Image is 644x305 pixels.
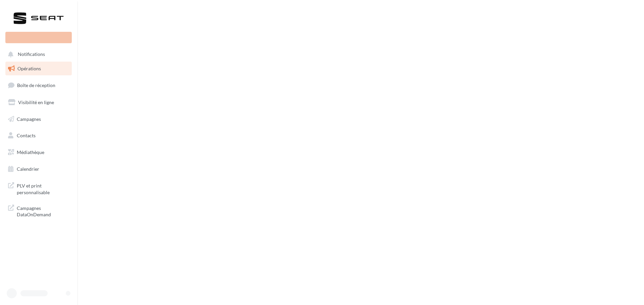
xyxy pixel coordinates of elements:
a: PLV et print personnalisable [4,178,73,198]
div: Nouvelle campagne [5,32,72,43]
a: Contacts [4,129,73,143]
span: PLV et print personnalisable [17,181,69,196]
a: Opérations [4,62,73,76]
span: Visibilité en ligne [18,99,54,105]
span: Campagnes DataOnDemand [17,204,69,218]
a: Calendrier [4,162,73,176]
a: Visibilité en ligne [4,95,73,109]
span: Opérations [17,66,41,71]
a: Médiathèque [4,145,73,159]
a: Boîte de réception [4,78,73,92]
span: Campagnes [17,116,41,122]
a: Campagnes DataOnDemand [4,201,73,221]
span: Boîte de réception [17,82,55,88]
span: Notifications [18,52,45,57]
a: Campagnes [4,112,73,126]
span: Médiathèque [17,149,44,155]
span: Contacts [17,133,36,138]
span: Calendrier [17,166,39,172]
